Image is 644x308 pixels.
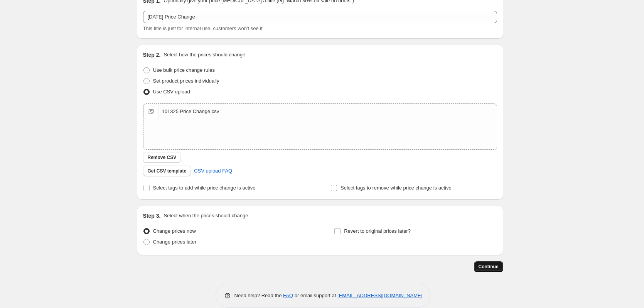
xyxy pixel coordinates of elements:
span: Select tags to add while price change is active [153,185,256,191]
a: FAQ [283,293,293,298]
input: 30% off holiday sale [143,11,497,23]
span: Select tags to remove while price change is active [341,185,452,191]
a: CSV upload FAQ [189,165,237,177]
span: Continue [479,264,499,270]
span: Get CSV template [148,168,187,174]
p: Select when the prices should change [164,212,248,220]
p: Select how the prices should change [164,51,245,59]
span: Change prices later [153,239,197,245]
span: Remove CSV [148,154,177,161]
button: Continue [474,261,503,272]
span: This title is just for internal use, customers won't see it [143,25,263,31]
a: [EMAIL_ADDRESS][DOMAIN_NAME] [337,293,422,298]
span: Need help? Read the [234,293,283,298]
h2: Step 3. [143,212,161,220]
span: Revert to original prices later? [344,228,411,234]
span: Use bulk price change rules [153,67,215,73]
span: Use CSV upload [153,89,190,95]
div: 101325 Price Change.csv [162,108,219,115]
span: Set product prices individually [153,78,219,84]
button: Get CSV template [143,166,191,176]
span: Change prices now [153,228,196,234]
span: or email support at [293,293,337,298]
span: CSV upload FAQ [194,167,232,175]
h2: Step 2. [143,51,161,59]
button: Remove CSV [143,152,181,163]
